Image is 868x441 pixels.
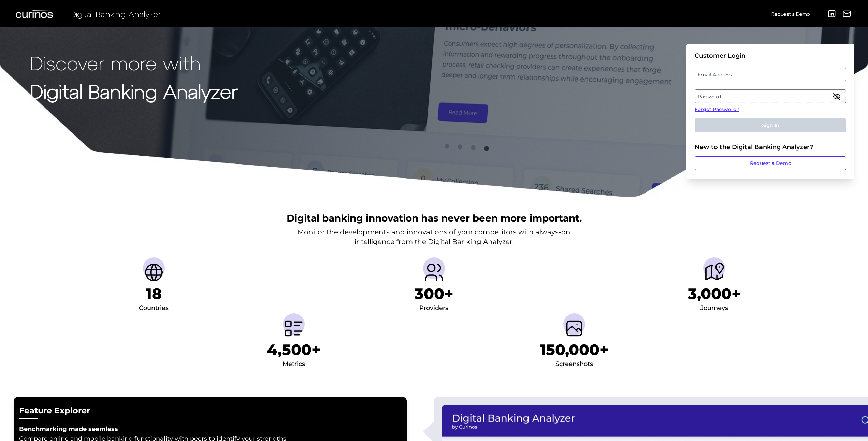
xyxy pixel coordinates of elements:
[19,425,118,433] strong: Benchmarking made seamless
[283,317,305,339] img: Metrics
[695,90,845,102] label: Password
[30,52,238,73] p: Discover more with
[19,405,401,416] h2: Feature Explorer
[695,156,846,170] a: Request a Demo
[16,10,54,18] img: Curinos
[540,341,609,359] h1: 150,000+
[695,52,846,59] div: Customer Login
[30,80,238,102] strong: Digital Banking Analyzer
[267,341,321,359] h1: 4,500+
[70,9,161,19] span: Digital Banking Analyzer
[703,261,725,283] img: Journeys
[415,285,453,303] h1: 300+
[555,359,593,370] div: Screenshots
[419,303,448,314] div: Providers
[695,68,845,81] label: Email Address
[287,212,582,225] h2: Digital banking innovation has never been more important.
[139,303,169,314] div: Countries
[771,11,810,17] span: Request a Demo
[688,285,741,303] h1: 3,000+
[146,285,162,303] h1: 18
[283,359,305,370] div: Metrics
[298,227,570,246] p: Monitor the developments and innovations of your competitors with always-on intelligence from the...
[563,317,585,339] img: Screenshots
[695,143,846,151] div: New to the Digital Banking Analyzer?
[771,8,810,19] a: Request a Demo
[695,106,846,113] a: Forgot Password?
[695,118,846,132] button: Sign In
[143,261,165,283] img: Countries
[423,261,445,283] img: Providers
[700,303,728,314] div: Journeys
